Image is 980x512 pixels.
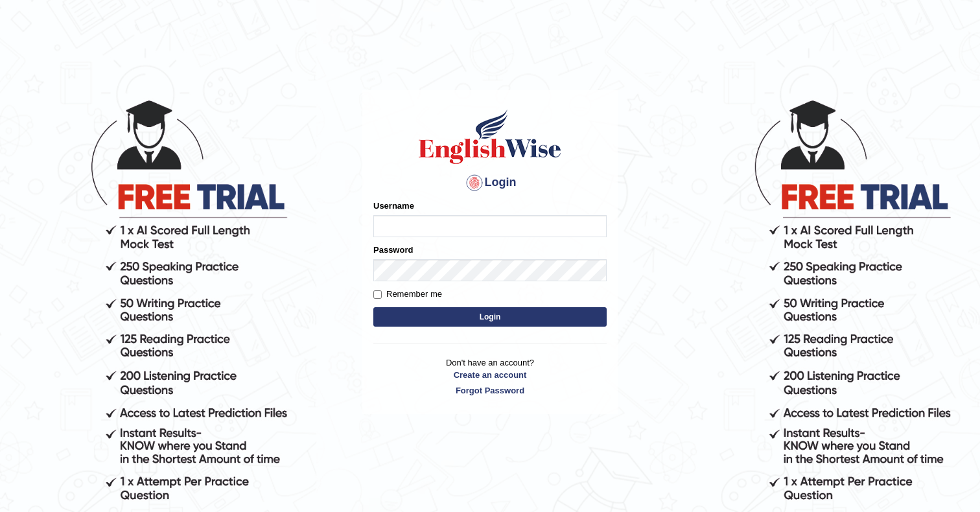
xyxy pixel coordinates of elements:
[373,172,607,193] h4: Login
[373,384,607,397] a: Forgot Password
[373,244,413,256] label: Password
[373,200,414,212] label: Username
[373,290,382,299] input: Remember me
[416,108,564,166] img: Logo of English Wise sign in for intelligent practice with AI
[373,356,607,397] p: Don't have an account?
[373,288,442,301] label: Remember me
[373,307,607,327] button: Login
[373,369,607,381] a: Create an account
